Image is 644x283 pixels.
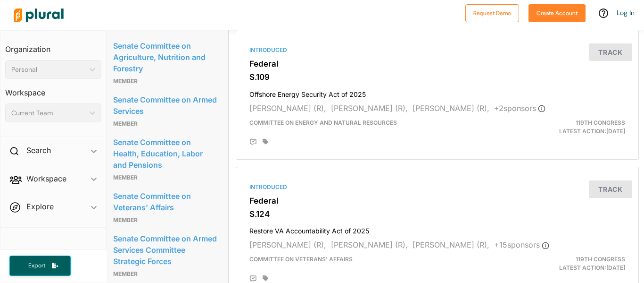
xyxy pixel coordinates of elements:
[502,119,632,136] div: Latest Action: [DATE]
[413,240,489,249] span: [PERSON_NAME] (R),
[249,119,397,126] span: Committee on Energy and Natural Resources
[113,76,217,87] p: Member
[26,145,51,155] h2: Search
[576,119,625,126] span: 119th Congress
[113,189,217,214] a: Senate Committee on Veterans' Affairs
[465,4,519,22] button: Request Demo
[589,43,632,61] button: Track
[113,172,217,183] p: Member
[249,196,625,206] h3: Federal
[11,108,86,118] div: Current Team
[113,268,217,280] p: Member
[9,256,71,276] button: Export
[528,4,586,22] button: Create Account
[249,138,257,146] div: Add Position Statement
[249,46,625,54] div: Introduced
[113,39,217,76] a: Senate Committee on Agriculture, Nutrition and Forestry
[502,255,632,272] div: Latest Action: [DATE]
[249,209,625,219] h3: S.124
[22,262,52,270] span: Export
[113,93,217,118] a: Senate Committee on Armed Services
[494,240,549,249] span: + 15 sponsor s
[249,223,625,235] h4: Restore VA Accountability Act of 2025
[11,65,86,75] div: Personal
[249,183,625,191] div: Introduced
[589,180,632,198] button: Track
[249,240,326,249] span: [PERSON_NAME] (R),
[413,103,489,113] span: [PERSON_NAME] (R),
[249,103,326,113] span: [PERSON_NAME] (R),
[465,8,519,17] a: Request Demo
[249,72,625,82] h3: S.109
[113,118,217,129] p: Member
[263,275,268,282] div: Add tags
[617,9,635,17] a: Log In
[249,256,353,263] span: Committee on Veterans' Affairs
[263,138,268,145] div: Add tags
[576,256,625,263] span: 119th Congress
[113,135,217,172] a: Senate Committee on Health, Education, Labor and Pensions
[249,59,625,69] h3: Federal
[249,86,625,99] h4: Offshore Energy Security Act of 2025
[113,232,217,268] a: Senate Committee on Armed Services Committee Strategic Forces
[113,214,217,226] p: Member
[331,103,408,113] span: [PERSON_NAME] (R),
[5,35,101,56] h3: Organization
[528,8,586,17] a: Create Account
[5,79,101,100] h3: Workspace
[249,275,257,283] div: Add Position Statement
[331,240,408,249] span: [PERSON_NAME] (R),
[494,103,545,113] span: + 2 sponsor s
